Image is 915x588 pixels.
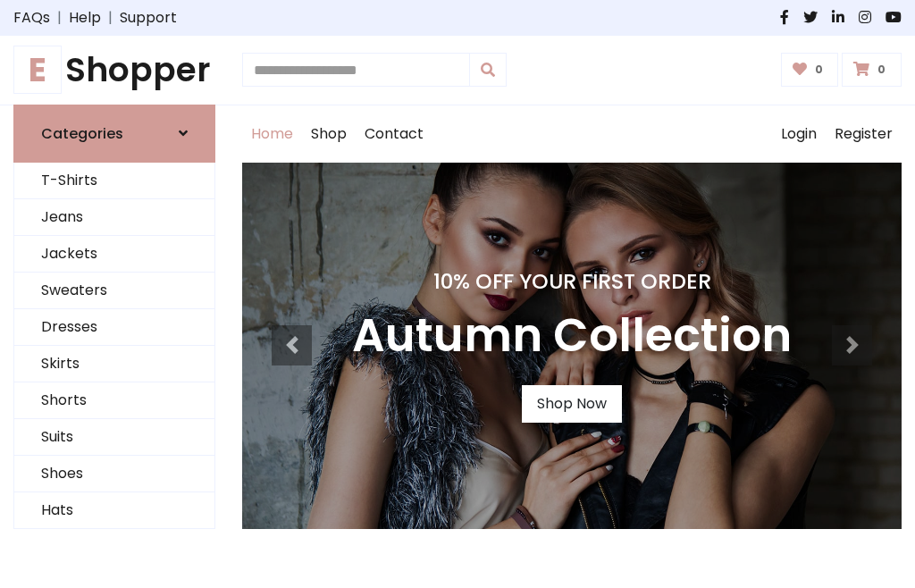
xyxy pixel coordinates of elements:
a: Jeans [14,199,214,236]
a: Shop Now [522,385,622,423]
a: Shop [302,105,356,163]
a: Hats [14,492,214,529]
a: Suits [14,419,214,456]
a: Home [242,105,302,163]
a: Register [826,105,902,163]
span: E [13,46,62,94]
h3: Autumn Collection [352,308,792,364]
span: 0 [810,62,827,78]
h1: Shopper [13,50,215,90]
a: Contact [356,105,432,163]
a: Dresses [14,309,214,346]
a: 0 [842,53,902,87]
a: Sweaters [14,273,214,309]
a: FAQs [13,7,50,29]
a: Skirts [14,346,214,382]
a: Categories [13,105,215,163]
a: 0 [781,53,839,87]
a: Support [120,7,177,29]
h4: 10% Off Your First Order [352,269,792,294]
a: Shorts [14,382,214,419]
span: 0 [873,62,890,78]
span: | [50,7,69,29]
h6: Categories [41,125,123,142]
a: Jackets [14,236,214,273]
a: Shoes [14,456,214,492]
a: Login [772,105,826,163]
span: | [101,7,120,29]
a: EShopper [13,50,215,90]
a: Help [69,7,101,29]
a: T-Shirts [14,163,214,199]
